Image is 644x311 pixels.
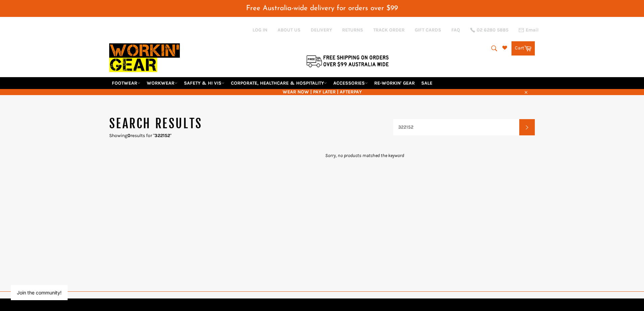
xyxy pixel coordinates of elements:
[109,115,393,132] h1: Search results
[519,27,539,33] a: Email
[470,28,508,32] a: 02 6280 5885
[228,77,330,89] a: CORPORATE, HEALTHCARE & HOSPITALITY
[373,27,405,33] a: TRACK ORDER
[372,77,418,89] a: RE-WORKIN' GEAR
[144,77,180,89] a: WORKWEAR
[127,133,130,138] strong: 0
[325,153,404,158] em: Sorry, no products matched the keyword
[477,28,508,32] span: 02 6280 5885
[109,89,535,95] span: WEAR NOW | PAY LATER | AFTERPAY
[331,77,371,89] a: ACCESSORIES
[109,77,143,89] a: FOOTWEAR
[305,54,390,68] img: Flat $9.95 shipping Australia wide
[253,27,267,33] a: Log in
[511,41,535,55] a: Cart
[526,28,539,32] span: Email
[419,77,435,89] a: SALE
[17,290,62,295] button: Join the community!
[415,27,441,33] a: GIFT CARDS
[278,27,301,33] a: ABOUT US
[393,119,520,135] input: Search
[181,77,227,89] a: SAFETY & HI VIS
[154,133,170,138] strong: 322152
[246,5,398,12] span: Free Australia-wide delivery for orders over $99
[342,27,363,33] a: RETURNS
[109,39,180,77] img: Workin Gear leaders in Workwear, Safety Boots, PPE, Uniforms. Australia's No.1 in Workwear
[311,27,332,33] a: DELIVERY
[109,132,393,139] p: Showing results for " "
[451,27,460,33] a: FAQ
